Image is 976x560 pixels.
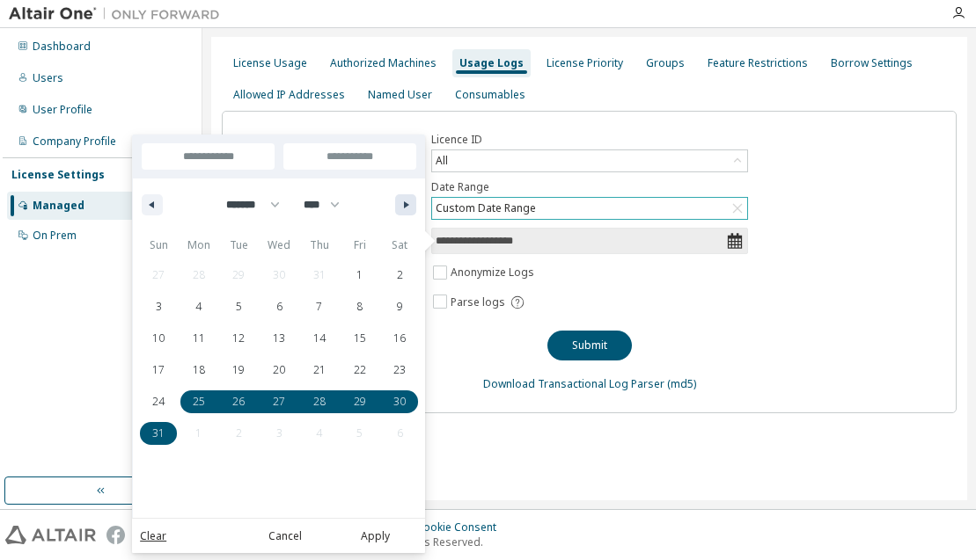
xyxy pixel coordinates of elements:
[193,354,205,386] span: 18
[138,291,179,323] button: 3
[33,103,92,117] div: User Profile
[340,323,380,354] button: 15
[33,135,116,149] div: Company Profile
[243,527,327,545] button: Cancel
[132,331,150,377] span: Last Month
[354,386,366,418] span: 29
[451,295,505,309] span: Parse logs
[299,386,340,418] button: 28
[219,291,260,323] button: 5
[831,56,913,70] div: Borrow Settings
[219,354,260,386] button: 19
[431,180,748,194] label: Date Range
[193,386,205,418] span: 25
[5,526,96,544] img: altair_logo.svg
[152,418,165,449] span: 31
[379,259,420,291] button: 2
[179,231,219,259] span: Mon
[333,527,417,545] button: Apply
[340,231,380,259] span: Fri
[379,323,420,354] button: 16
[379,354,420,386] button: 23
[273,323,285,354] span: 13
[313,323,326,354] span: 14
[368,88,432,102] div: Named User
[179,291,219,323] button: 4
[397,291,403,323] span: 9
[259,323,299,354] button: 13
[379,291,420,323] button: 9
[299,354,340,386] button: 21
[195,291,202,323] span: 4
[33,199,84,213] div: Managed
[313,386,326,418] span: 28
[431,133,748,147] label: Licence ID
[33,229,77,243] div: On Prem
[236,291,242,323] span: 5
[9,5,229,23] img: Altair One
[219,386,260,418] button: 26
[299,323,340,354] button: 14
[132,135,150,164] span: [DATE]
[646,56,685,70] div: Groups
[232,354,245,386] span: 19
[259,231,299,259] span: Wed
[416,520,507,535] div: Cookie Consent
[354,323,366,354] span: 15
[667,376,696,391] a: (md5)
[232,386,245,418] span: 26
[397,259,403,291] span: 2
[433,199,539,218] div: Custom Date Range
[233,56,307,70] div: License Usage
[152,323,165,354] span: 10
[330,56,437,70] div: Authorized Machines
[219,323,260,354] button: 12
[299,231,340,259] span: Thu
[393,354,406,386] span: 23
[33,40,91,54] div: Dashboard
[33,71,63,85] div: Users
[233,88,345,102] div: Allowed IP Addresses
[106,526,125,544] img: facebook.svg
[273,354,285,386] span: 20
[138,354,179,386] button: 17
[138,418,179,449] button: 31
[483,376,664,391] a: Download Transactional Log Parser
[356,259,363,291] span: 1
[299,291,340,323] button: 7
[179,354,219,386] button: 18
[219,231,260,259] span: Tue
[432,150,747,171] div: All
[379,386,420,418] button: 30
[140,527,166,545] a: Clear
[354,354,366,386] span: 22
[393,386,406,418] span: 30
[259,354,299,386] button: 20
[455,88,525,102] div: Consumables
[152,354,165,386] span: 17
[132,164,150,194] span: [DATE]
[340,354,380,386] button: 22
[138,231,179,259] span: Sun
[356,291,363,323] span: 8
[459,56,524,70] div: Usage Logs
[179,323,219,354] button: 11
[340,259,380,291] button: 1
[152,386,165,418] span: 24
[273,386,285,418] span: 27
[232,323,245,354] span: 12
[193,323,205,354] span: 11
[138,323,179,354] button: 10
[132,286,150,331] span: This Month
[340,386,380,418] button: 29
[708,56,808,70] div: Feature Restrictions
[179,386,219,418] button: 25
[379,231,420,259] span: Sat
[132,194,150,240] span: This Week
[433,151,451,171] div: All
[156,291,162,323] span: 3
[451,262,538,283] label: Anonymize Logs
[393,323,406,354] span: 16
[432,198,747,219] div: Custom Date Range
[132,240,150,286] span: Last Week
